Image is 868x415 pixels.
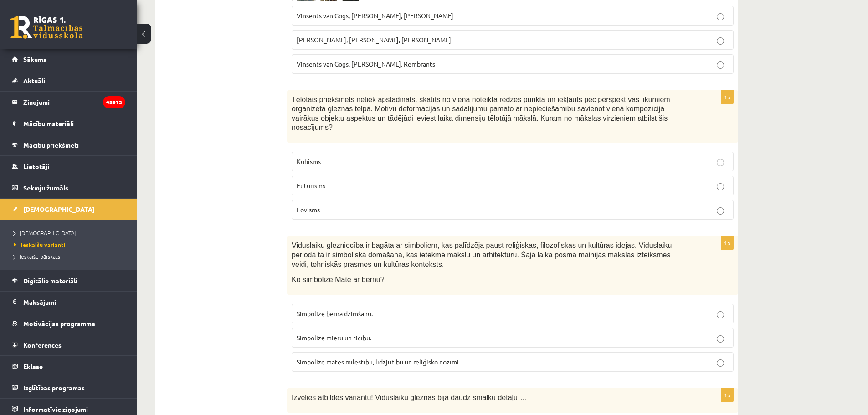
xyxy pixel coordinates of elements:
span: Sākums [23,55,46,63]
input: Simbolizē bērna dzimšanu. [717,311,724,318]
span: Viduslaiku glezniecība ir bagāta ar simboliem, kas palīdzēja paust reliģiskas, filozofiskas un ku... [292,241,672,268]
span: Informatīvie ziņojumi [23,405,88,413]
input: Kubisms [717,159,724,166]
span: Simbolizē mieru un ticību. [297,333,371,342]
a: Maksājumi [12,292,125,313]
span: Izglītības programas [23,384,85,392]
legend: Ziņojumi [23,92,125,113]
span: Motivācijas programma [23,319,95,328]
span: Mācību materiāli [23,119,74,128]
a: Mācību priekšmeti [12,134,125,155]
span: Digitālie materiāli [23,277,77,285]
span: Tēlotais priekšmets netiek apstādināts, skatīts no viena noteikta redzes punkta un iekļauts pēc p... [292,96,670,132]
span: Ko simbolizē Māte ar bērnu? [292,276,385,283]
input: Simbolizē mieru un ticību. [717,335,724,343]
a: Mācību materiāli [12,113,125,134]
input: [PERSON_NAME], [PERSON_NAME], [PERSON_NAME] [717,37,724,45]
span: Eklase [23,362,43,370]
a: Ziņojumi48913 [12,92,125,113]
a: Ieskaišu varianti [14,241,128,249]
span: Lietotāji [23,162,49,170]
p: 1p [721,90,734,104]
span: Ieskaišu pārskats [14,253,60,260]
a: Rīgas 1. Tālmācības vidusskola [10,16,83,39]
legend: Maksājumi [23,292,125,313]
span: [DEMOGRAPHIC_DATA] [23,205,95,213]
span: Sekmju žurnāls [23,184,68,192]
p: 1p [721,388,734,402]
span: Futūrisms [297,181,325,190]
a: Sākums [12,49,125,70]
p: 1p [721,236,734,250]
a: [DEMOGRAPHIC_DATA] [12,199,125,220]
a: Motivācijas programma [12,313,125,334]
a: Ieskaišu pārskats [14,252,128,261]
input: Simbolizē mātes mīlestību, līdzjūtību un reliģisko nozīmi. [717,359,724,367]
input: Vinsents van Gogs, [PERSON_NAME], Rembrants [717,61,724,69]
a: Eklase [12,356,125,377]
a: Izglītības programas [12,377,125,398]
a: Aktuāli [12,70,125,91]
span: Izvēlies atbildes variantu! Viduslaiku gleznās bija daudz smalku detaļu…. [292,394,527,401]
a: Sekmju žurnāls [12,177,125,198]
span: Vinsents van Gogs, [PERSON_NAME], Rembrants [297,60,435,68]
span: Mācību priekšmeti [23,141,79,149]
span: Simbolizē bērna dzimšanu. [297,309,373,318]
span: Simbolizē mātes mīlestību, līdzjūtību un reliģisko nozīmi. [297,358,460,366]
i: 48913 [103,96,125,108]
span: Kubisms [297,157,321,165]
span: Aktuāli [23,77,45,85]
span: Konferences [23,341,62,349]
a: Lietotāji [12,156,125,177]
input: Vinsents van Gogs, [PERSON_NAME], [PERSON_NAME] [717,13,724,20]
span: [PERSON_NAME], [PERSON_NAME], [PERSON_NAME] [297,36,451,44]
span: Fovisms [297,205,320,214]
a: Konferences [12,334,125,355]
input: Fovisms [717,207,724,215]
span: Ieskaišu varianti [14,241,66,248]
input: Futūrisms [717,183,724,190]
span: Vinsents van Gogs, [PERSON_NAME], [PERSON_NAME] [297,11,453,20]
a: Digitālie materiāli [12,270,125,291]
span: [DEMOGRAPHIC_DATA] [14,229,77,236]
a: [DEMOGRAPHIC_DATA] [14,229,128,237]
